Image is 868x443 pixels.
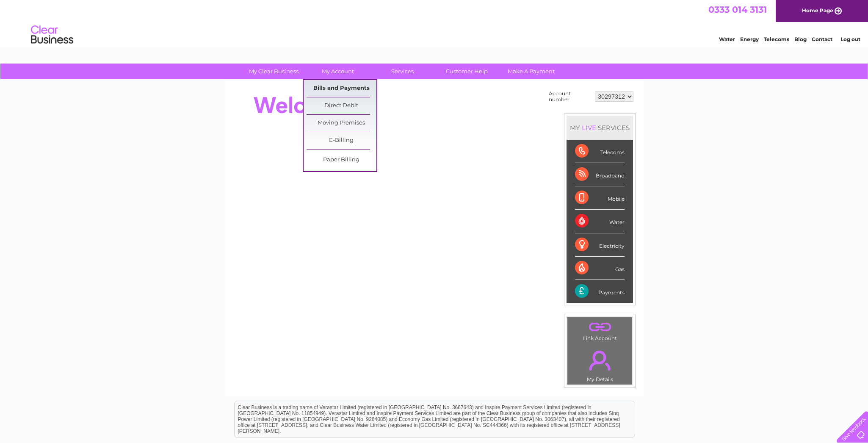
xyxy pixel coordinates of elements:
a: Contact [812,36,832,42]
div: MY SERVICES [567,116,633,140]
a: Bills and Payments [307,80,376,97]
a: Services [368,64,437,79]
a: Make A Payment [496,64,566,79]
td: Account number [547,89,593,105]
div: Gas [575,257,625,280]
a: Direct Debit [307,97,376,114]
td: Link Account [567,317,633,343]
div: Clear Business is a trading name of Verastar Limited (registered in [GEOGRAPHIC_DATA] No. 3667643... [235,5,635,41]
a: My Clear Business [239,64,309,79]
a: 0333 014 3131 [708,4,767,15]
a: My Account [303,64,373,79]
div: LIVE [580,124,598,132]
img: logo.png [30,22,74,48]
a: E-Billing [307,132,376,149]
a: . [569,346,630,375]
div: Telecoms [575,140,625,163]
a: Customer Help [432,64,502,79]
a: . [569,319,630,334]
div: Payments [575,280,625,303]
div: Water [575,210,625,233]
div: Electricity [575,233,625,257]
td: My Details [567,343,633,385]
a: Telecoms [764,36,789,42]
a: Energy [740,36,759,42]
a: Log out [840,36,860,42]
a: Blog [794,36,807,42]
a: Water [719,36,735,42]
a: Moving Premises [307,115,376,132]
div: Mobile [575,186,625,210]
a: Paper Billing [307,152,376,169]
div: Broadband [575,163,625,186]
